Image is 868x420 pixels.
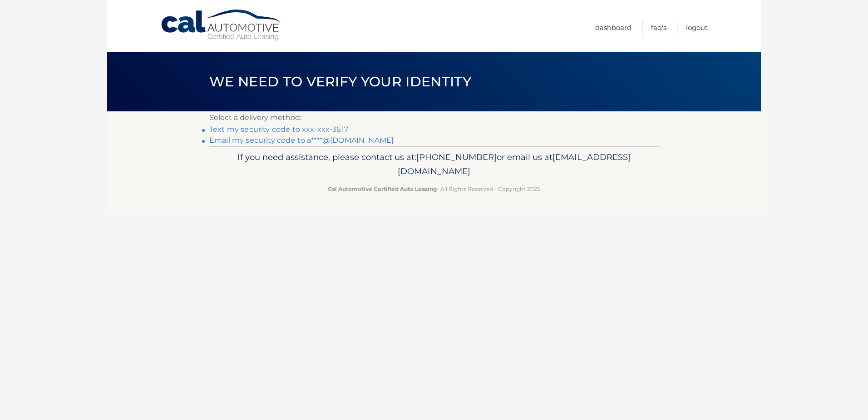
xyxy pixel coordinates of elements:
p: If you need assistance, please contact us at: or email us at [215,150,653,179]
strong: Cal Automotive Certified Auto Leasing [328,185,437,192]
span: We need to verify your identity [209,73,471,90]
a: Text my security code to xxx-xxx-3617 [209,125,348,134]
p: Select a delivery method: [209,111,659,124]
a: Dashboard [595,20,631,35]
a: Email my security code to a****@[DOMAIN_NAME] [209,136,394,145]
span: [PHONE_NUMBER] [416,152,497,162]
p: - All Rights Reserved - Copyright 2025 [215,184,653,194]
a: Cal Automotive [160,9,283,41]
a: Logout [686,20,708,35]
a: FAQ's [651,20,666,35]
